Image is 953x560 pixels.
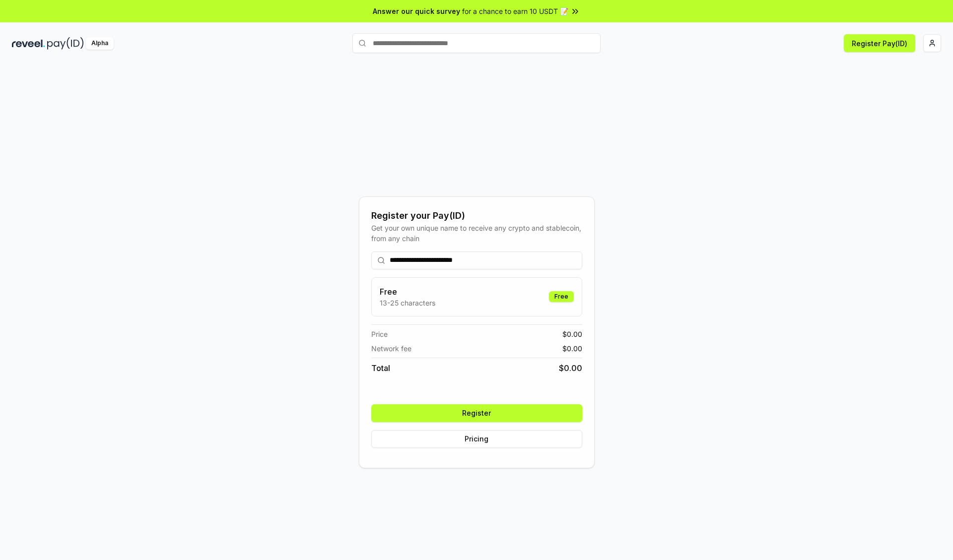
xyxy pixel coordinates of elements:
[371,430,582,448] button: Pricing
[371,223,582,244] div: Get your own unique name to receive any crypto and stablecoin, from any chain
[371,404,582,422] button: Register
[12,37,45,50] img: reveel_dark
[462,6,568,16] span: for a chance to earn 10 USDT 📝
[371,343,411,354] span: Network fee
[371,209,582,223] div: Register your Pay(ID)
[549,291,574,302] div: Free
[371,329,388,339] span: Price
[559,362,582,374] span: $ 0.00
[86,37,114,50] div: Alpha
[562,329,582,339] span: $ 0.00
[562,343,582,354] span: $ 0.00
[380,298,435,308] p: 13-25 characters
[373,6,460,16] span: Answer our quick survey
[844,34,915,52] button: Register Pay(ID)
[47,37,84,50] img: pay_id
[371,362,390,374] span: Total
[380,286,435,298] h3: Free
